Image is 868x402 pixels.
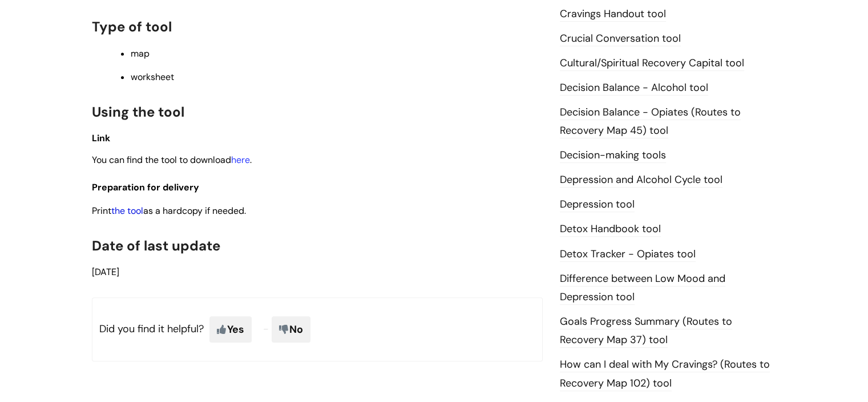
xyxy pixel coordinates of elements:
a: Detox Tracker - Opiates tool [560,247,696,262]
span: Type of tool [92,18,172,35]
a: Decision Balance - Alcohol tool [560,81,708,95]
a: Difference between Low Mood and Depression tool [560,272,725,305]
a: Depression and Alcohol Cycle tool [560,173,722,188]
a: Decision Balance - Opiates (Routes to Recovery Map 45) tool [560,105,741,138]
span: No [272,316,310,343]
a: Depression tool [560,197,635,212]
span: map [131,47,150,59]
p: Did you find it helpful? [92,297,543,361]
a: Goals Progress Summary (Routes to Recovery Map 37) tool [560,315,732,348]
a: the tool [111,205,143,217]
span: Using the tool [92,103,184,121]
span: You can find the tool to download . [92,154,252,166]
a: Detox Handbook tool [560,222,661,237]
span: Yes [209,316,252,343]
span: Date of last update [92,237,220,254]
span: Print as a hardcopy if needed. [92,205,246,217]
a: Decision-making tools [560,148,666,163]
span: Preparation for delivery [92,181,199,193]
a: here [231,154,250,166]
a: How can I deal with My Cravings? (Routes to Recovery Map 102) tool [560,357,770,391]
a: Cultural/Spiritual Recovery Capital tool [560,56,744,71]
span: worksheet [131,71,174,83]
span: [DATE] [92,266,119,278]
a: Crucial Conversation tool [560,31,681,46]
a: Cravings Handout tool [560,7,666,22]
span: Link [92,132,110,144]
